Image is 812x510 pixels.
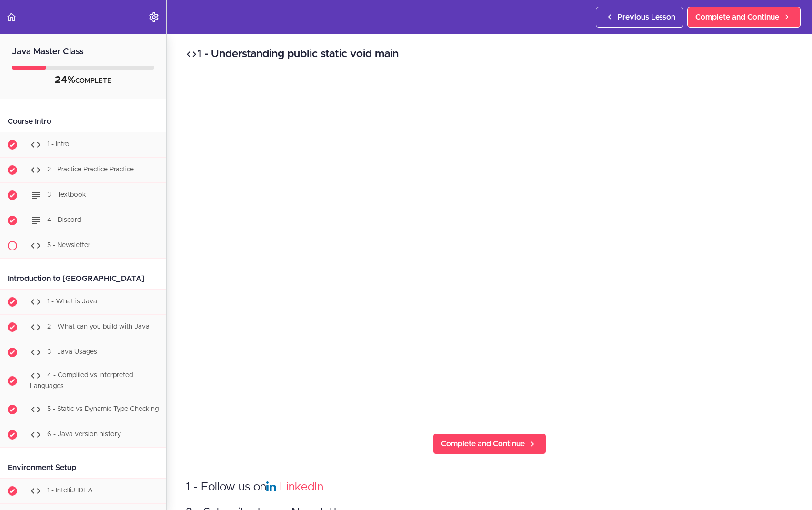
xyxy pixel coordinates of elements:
[47,191,86,198] span: 3 - Textbook
[47,323,150,330] span: 2 - What can you build with Java
[186,480,793,495] h3: 1 - Follow us on
[47,298,97,305] span: 1 - What is Java
[695,11,779,23] span: Complete and Continue
[441,438,525,450] span: Complete and Continue
[47,431,121,438] span: 6 - Java version history
[47,487,93,494] span: 1 - IntelliJ IDEA
[55,75,75,85] span: 24%
[596,7,683,28] a: Previous Lesson
[433,433,546,454] a: Complete and Continue
[47,242,90,249] span: 5 - Newsletter
[148,11,160,23] svg: Settings Menu
[186,46,793,62] h2: 1 - Understanding public static void main
[280,481,323,493] a: LinkedIn
[47,217,81,223] span: 4 - Discord
[30,372,133,390] span: 4 - Compliled vs Interpreted Languages
[6,11,17,23] svg: Back to course curriculum
[47,406,159,412] span: 5 - Static vs Dynamic Type Checking
[12,74,154,87] div: COMPLETE
[617,11,675,23] span: Previous Lesson
[687,7,801,28] a: Complete and Continue
[47,141,70,148] span: 1 - Intro
[47,166,134,173] span: 2 - Practice Practice Practice
[47,349,97,355] span: 3 - Java Usages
